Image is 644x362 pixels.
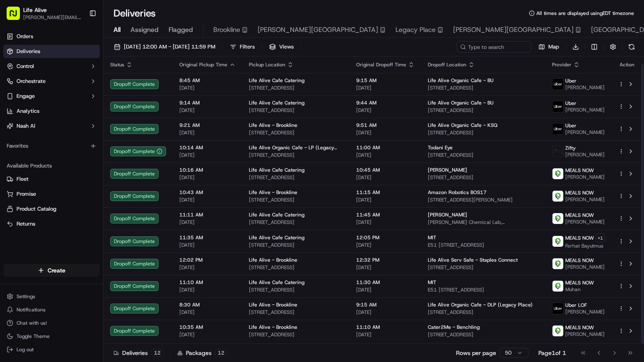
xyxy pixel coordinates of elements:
[356,219,415,226] span: [DATE]
[3,264,100,277] button: Create
[565,78,576,84] span: Uber
[3,344,100,355] button: Log out
[552,146,563,157] img: zifty-logo-trans-sq.png
[428,257,518,263] span: Life Alive Serv Safe - Staples Connect
[3,330,100,342] button: Toggle Theme
[3,90,100,103] button: Engage
[552,236,563,247] img: melas_now_logo.png
[356,301,415,308] span: 9:15 AM
[215,349,227,357] div: 12
[179,331,236,338] span: [DATE]
[356,167,415,173] span: 10:45 AM
[179,301,236,308] span: 8:30 AM
[179,234,236,241] span: 11:35 AM
[356,257,415,263] span: 12:32 PM
[249,264,343,271] span: [STREET_ADDRESS]
[565,145,576,151] span: Zifty
[179,122,236,129] span: 9:21 AM
[356,174,415,181] span: [DATE]
[356,61,406,68] span: Original Dropoff Time
[3,291,100,302] button: Settings
[565,196,605,203] span: [PERSON_NAME]
[3,159,100,172] div: Available Products
[552,326,563,336] img: melas_now_logo.png
[565,331,605,338] span: [PERSON_NAME]
[249,219,343,226] span: [STREET_ADDRESS]
[3,119,100,133] button: Nash AI
[356,77,415,84] span: 9:15 AM
[23,14,82,21] button: [PERSON_NAME][EMAIL_ADDRESS][DOMAIN_NAME]
[535,41,563,53] button: Map
[179,219,236,226] span: [DATE]
[249,129,343,136] span: [STREET_ADDRESS]
[565,243,605,249] span: Ferhat Bayutmus
[396,25,436,35] span: Legacy Place
[249,122,297,129] span: Life Alive - Brookline
[565,100,576,107] span: Uber
[552,258,563,269] img: melas_now_logo.png
[258,25,378,35] span: [PERSON_NAME][GEOGRAPHIC_DATA]
[213,25,240,35] span: Brookline
[249,324,297,330] span: Life Alive - Brookline
[17,346,34,353] span: Log out
[179,279,236,286] span: 11:10 AM
[428,189,487,196] span: Amazon Robotics BOS17
[428,309,539,316] span: [STREET_ADDRESS]
[565,279,594,286] span: MEALS NOW
[428,107,539,114] span: [STREET_ADDRESS]
[3,45,100,58] a: Deliveries
[356,324,415,330] span: 11:10 AM
[356,331,415,338] span: [DATE]
[552,191,563,202] img: melas_now_logo.png
[17,122,35,130] span: Nash AI
[3,104,100,118] a: Analytics
[3,202,100,216] button: Product Catalog
[565,264,605,270] span: [PERSON_NAME]
[552,79,563,90] img: uber-new-logo.jpeg
[151,349,164,357] div: 12
[249,257,297,263] span: Life Alive - Brookline
[113,25,121,35] span: All
[110,41,219,53] button: [DATE] 12:00 AM - [DATE] 11:59 PM
[179,324,236,330] span: 10:35 AM
[179,61,227,68] span: Original Pickup Time
[565,235,594,241] span: MEALS NOW
[249,61,285,68] span: Pickup Location
[17,333,50,340] span: Toggle Theme
[249,287,343,293] span: [STREET_ADDRESS]
[249,197,343,203] span: [STREET_ADDRESS]
[7,190,96,198] a: Promise
[179,100,236,106] span: 9:14 AM
[179,144,236,151] span: 10:14 AM
[428,61,466,68] span: Dropoff Location
[249,85,343,91] span: [STREET_ADDRESS]
[249,301,297,308] span: Life Alive - Brookline
[565,309,605,315] span: [PERSON_NAME]
[356,189,415,196] span: 11:15 AM
[565,167,594,174] span: MEALS NOW
[3,75,100,88] button: Orchestrate
[356,107,415,114] span: [DATE]
[17,320,47,326] span: Chat with us!
[3,30,100,43] a: Orders
[179,257,236,263] span: 12:02 PM
[179,197,236,203] span: [DATE]
[48,266,65,275] span: Create
[428,129,539,136] span: [STREET_ADDRESS]
[3,317,100,329] button: Chat with us!
[356,197,415,203] span: [DATE]
[457,41,531,53] input: Type to search
[428,234,436,241] span: MIT
[179,189,236,196] span: 10:43 AM
[565,286,594,293] span: Muhan
[3,60,100,73] button: Control
[179,264,236,271] span: [DATE]
[23,6,47,14] button: Life Alive
[3,172,100,186] button: Fleet
[565,174,605,180] span: [PERSON_NAME]
[428,219,539,226] span: [PERSON_NAME] Chemical Lab, [STREET_ADDRESS]
[552,124,563,134] img: uber-new-logo.jpeg
[17,92,35,100] span: Engage
[428,197,539,203] span: [STREET_ADDRESS][PERSON_NAME]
